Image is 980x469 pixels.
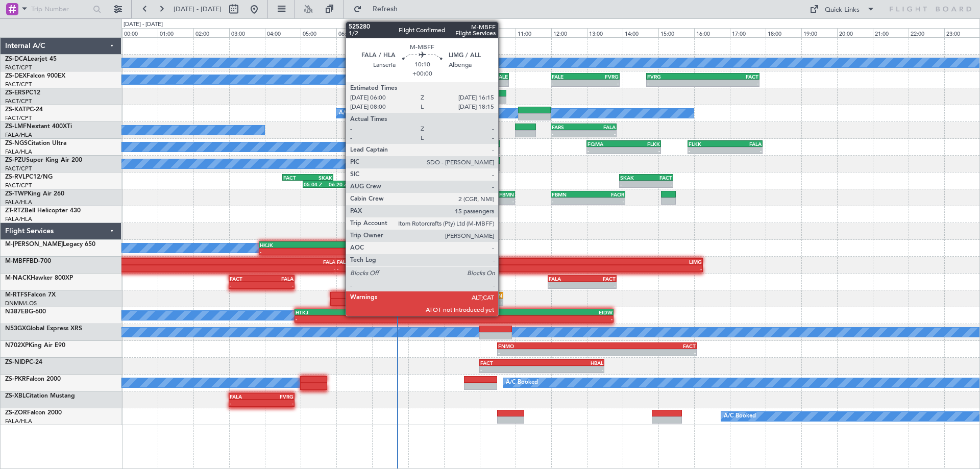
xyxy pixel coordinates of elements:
div: FACT [597,343,696,349]
a: N702XPKing Air E90 [5,342,65,349]
a: ZS-KATPC-24 [5,107,43,113]
a: ZS-TWPKing Air 260 [5,191,64,197]
div: - [472,164,499,170]
div: FALE [552,73,585,80]
a: DNMM/LOS [5,300,37,307]
div: Quick Links [825,5,860,15]
a: FACT/CPT [5,165,32,172]
a: ZS-NGSCitation Ultra [5,140,66,146]
button: Refresh [349,1,410,17]
a: M-MBFFBD-700 [5,258,51,264]
div: - [296,316,454,322]
div: - [587,147,624,154]
div: 07:00 [372,28,408,37]
div: FYWE [409,141,454,147]
div: FACT [445,73,476,80]
div: FQMA [454,141,499,147]
div: - [624,147,660,154]
div: FACT [703,73,758,80]
div: - [262,400,293,406]
div: FALA [445,191,479,198]
div: 22:00 [909,28,944,37]
a: ZS-DCALearjet 45 [5,56,57,62]
div: - [480,366,542,373]
a: N387EBG-600 [5,309,46,315]
div: FACT [230,276,261,282]
div: 04:00 [265,28,301,37]
div: FALA [262,276,293,282]
span: ZS-PKR [5,376,26,382]
div: 05:04 Z [304,181,326,187]
div: - [725,147,762,154]
a: ZS-XBLCitation Mustang [5,393,75,399]
div: FACF [445,158,472,164]
div: FVRG [585,73,618,80]
div: A/C Booked [420,55,452,70]
div: 18:00 [766,28,801,37]
a: FACT/CPT [5,182,32,189]
span: ZS-PZU [5,157,26,163]
span: ZS-LMF [5,124,27,130]
div: - [542,366,603,373]
div: EIDW [454,309,612,315]
a: ZS-PZUSuper King Air 200 [5,157,82,163]
a: FALA/HLA [5,148,32,156]
div: 06:20 Z [326,181,348,187]
div: FARS [552,124,583,130]
div: FVRG [647,73,703,80]
div: FALA [725,141,762,147]
div: HBAL [542,360,603,366]
div: SKAK [308,175,332,181]
button: Quick Links [804,1,880,17]
div: - [479,198,514,204]
div: - [230,400,261,406]
div: 02:00 [193,28,229,37]
a: ZS-ERSPC12 [5,90,40,96]
div: LIMG [520,259,702,265]
div: 00:00 [122,28,158,37]
div: - [582,282,615,288]
a: ZS-PKRFalcon 2000 [5,376,61,382]
div: FALA [337,259,519,265]
div: FLKK [689,141,725,147]
a: FALA/HLA [5,417,32,425]
div: - [620,181,646,187]
div: 20:00 [837,28,873,37]
a: ZS-LMFNextant 400XTi [5,124,72,130]
a: FACT/CPT [5,97,32,105]
a: M-[PERSON_NAME]Legacy 650 [5,241,95,248]
div: FLKK [624,141,660,147]
div: - [445,164,472,170]
span: M-MBFF [5,258,30,264]
a: ZS-DEXFalcon 900EX [5,73,65,79]
span: N702XP [5,342,29,349]
div: 19:00 [801,28,837,37]
div: 16:00 [694,28,730,37]
a: M-RTFSFalcon 7X [5,292,56,298]
span: ZS-ZOR [5,410,27,416]
div: FBMN [552,191,588,198]
div: FACT [472,158,499,164]
div: 12:00 [551,28,587,37]
div: - [552,198,588,204]
div: FACT [646,175,672,181]
div: A/C Booked [506,375,538,390]
div: - [583,131,615,137]
div: - [454,316,612,322]
div: - [476,80,508,86]
div: - [409,147,454,154]
div: FACT [409,107,445,113]
div: - [470,299,502,305]
span: ZS-NGS [5,140,28,146]
div: [DATE] - [DATE] [124,20,163,29]
div: - [262,282,293,288]
span: M-NACK [5,275,31,281]
div: 09:00 [444,28,480,37]
div: - [409,114,445,120]
div: 05:00 [301,28,336,37]
div: 17:00 [730,28,766,37]
div: FALA [549,276,582,282]
div: - [438,299,470,305]
div: - [337,265,519,271]
div: - [689,147,725,154]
